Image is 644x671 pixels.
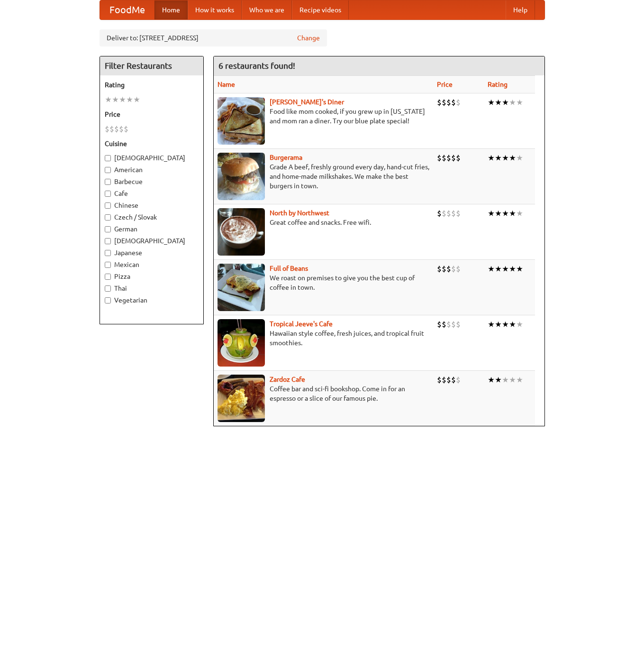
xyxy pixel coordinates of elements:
[270,265,308,272] a: Full of Beans
[105,165,199,175] label: American
[270,98,344,106] b: [PERSON_NAME]'s Diner
[218,162,429,191] p: Grade A beef, freshly ground every day, hand-cut fries, and home-made milkshakes. We make the bes...
[502,153,509,163] li: ★
[218,264,265,311] img: beans.jpg
[437,264,442,274] li: $
[502,264,509,274] li: ★
[506,0,535,19] a: Help
[105,285,111,292] input: Thai
[105,110,199,119] h5: Price
[105,124,109,134] li: $
[451,208,456,219] li: $
[105,191,111,197] input: Cafe
[446,264,451,274] li: $
[502,208,509,219] li: ★
[495,319,502,330] li: ★
[495,264,502,274] li: ★
[516,375,523,385] li: ★
[105,238,111,244] input: [DEMOGRAPHIC_DATA]
[451,375,456,385] li: $
[437,97,442,108] li: $
[154,0,188,19] a: Home
[105,262,111,268] input: Mexican
[270,320,333,328] a: Tropical Jeeve's Cafe
[446,319,451,330] li: $
[105,139,199,148] h5: Cuisine
[105,274,111,280] input: Pizza
[502,375,509,385] li: ★
[218,61,295,70] ng-pluralize: 6 restaurants found!
[105,260,199,269] label: Mexican
[488,97,495,108] li: ★
[456,153,461,163] li: $
[218,273,429,292] p: We roast on premises to give you the best cup of coffee in town.
[442,375,446,385] li: $
[105,214,111,221] input: Czech / Slovak
[446,208,451,219] li: $
[105,224,199,234] label: German
[119,124,124,134] li: $
[270,376,305,383] a: Zardoz Cafe
[242,0,292,19] a: Who we are
[133,94,140,105] li: ★
[100,0,154,19] a: FoodMe
[488,264,495,274] li: ★
[119,94,126,105] li: ★
[442,153,446,163] li: $
[218,107,429,126] p: Food like mom cooked, if you grew up in [US_STATE] and mom ran a diner. Try our blue plate special!
[105,167,111,173] input: American
[105,212,199,222] label: Czech / Slovak
[105,272,199,281] label: Pizza
[270,209,329,217] a: North by Northwest
[292,0,349,19] a: Recipe videos
[495,208,502,219] li: ★
[100,56,203,75] h4: Filter Restaurants
[105,153,199,163] label: [DEMOGRAPHIC_DATA]
[502,97,509,108] li: ★
[105,236,199,246] label: [DEMOGRAPHIC_DATA]
[495,97,502,108] li: ★
[488,153,495,163] li: ★
[218,208,265,256] img: north.jpg
[105,295,199,305] label: Vegetarian
[218,375,265,422] img: zardoz.jpg
[437,375,442,385] li: $
[516,264,523,274] li: ★
[442,97,446,108] li: $
[516,319,523,330] li: ★
[509,264,516,274] li: ★
[105,202,111,209] input: Chinese
[488,81,508,88] a: Rating
[218,384,429,403] p: Coffee bar and sci-fi bookshop. Come in for an espresso or a slice of our famous pie.
[509,153,516,163] li: ★
[124,124,128,134] li: $
[218,319,265,367] img: jeeves.jpg
[112,94,119,105] li: ★
[495,153,502,163] li: ★
[509,375,516,385] li: ★
[509,208,516,219] li: ★
[442,208,446,219] li: $
[105,177,199,186] label: Barbecue
[100,29,327,46] div: Deliver to: [STREET_ADDRESS]
[509,97,516,108] li: ★
[270,154,302,161] a: Burgerama
[442,319,446,330] li: $
[451,153,456,163] li: $
[188,0,242,19] a: How it works
[109,124,114,134] li: $
[105,284,199,293] label: Thai
[451,97,456,108] li: $
[105,297,111,303] input: Vegetarian
[488,208,495,219] li: ★
[442,264,446,274] li: $
[456,319,461,330] li: $
[437,319,442,330] li: $
[456,208,461,219] li: $
[437,81,453,88] a: Price
[456,264,461,274] li: $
